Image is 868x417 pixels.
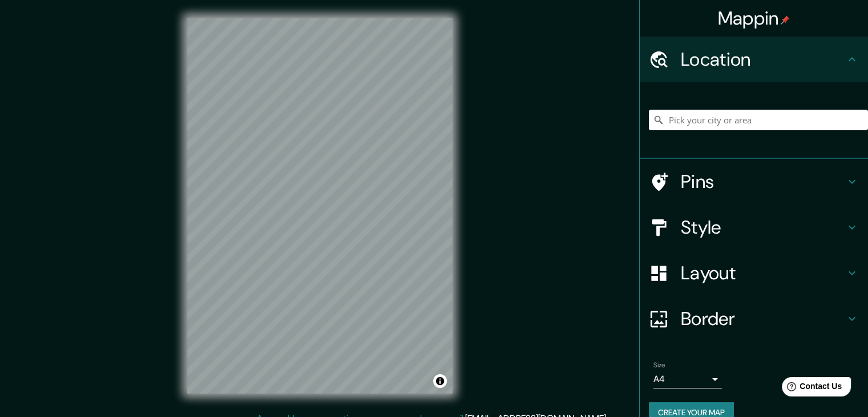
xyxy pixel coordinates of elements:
h4: Location [681,48,845,71]
iframe: Help widget launcher [766,372,855,404]
img: pin-icon.png [781,15,790,25]
div: Border [640,296,868,342]
canvas: Map [187,18,453,394]
div: Style [640,205,868,250]
button: Toggle attribution [433,374,447,388]
div: Location [640,37,868,82]
input: Pick your city or area [649,110,868,130]
h4: Mappin [718,7,790,30]
label: Size [653,360,665,370]
div: Pins [640,159,868,205]
div: A4 [653,370,722,388]
h4: Layout [681,262,845,284]
h4: Pins [681,170,845,193]
div: Layout [640,250,868,296]
h4: Border [681,307,845,330]
h4: Style [681,216,845,239]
